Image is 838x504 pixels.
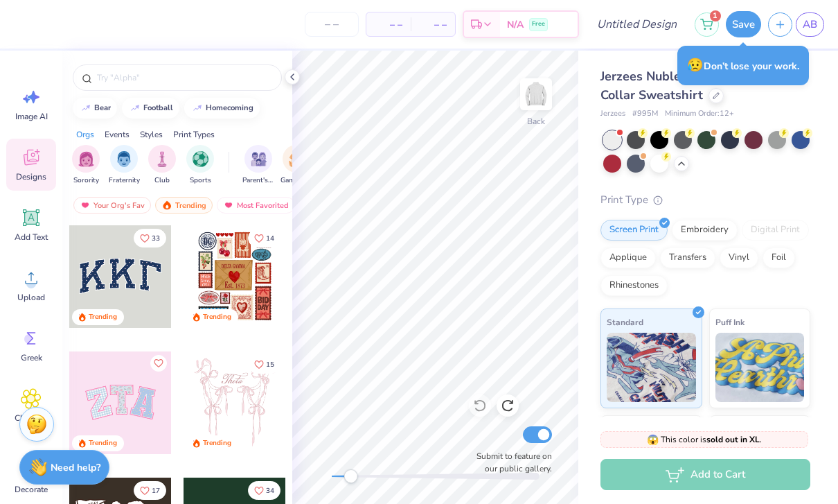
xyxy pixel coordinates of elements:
[72,145,100,186] button: filter button
[607,333,696,402] img: Standard
[148,145,176,186] button: filter button
[677,46,809,85] div: Don’t lose your work.
[148,145,176,186] div: filter for Club
[710,10,721,21] span: 1
[375,17,402,32] span: – –
[242,175,274,186] span: Parent's Weekend
[89,312,117,322] div: Trending
[73,197,151,214] div: Your Org's Fav
[17,292,45,303] span: Upload
[140,128,163,141] div: Styles
[16,171,46,182] span: Designs
[154,151,170,167] img: Club Image
[742,220,809,241] div: Digital Print
[116,151,132,167] img: Fraternity Image
[152,235,160,242] span: 33
[96,71,273,85] input: Try "Alpha"
[280,145,312,186] div: filter for Game Day
[217,197,295,214] div: Most Favorited
[607,315,643,329] span: Standard
[660,247,715,268] div: Transfers
[248,355,280,374] button: Like
[527,115,545,128] div: Back
[192,104,203,112] img: trend_line.gif
[155,197,213,214] div: Trending
[242,145,274,186] button: filter button
[134,229,166,247] button: Like
[647,433,762,446] span: This color is .
[266,487,274,494] span: 34
[94,104,111,112] div: bear
[78,151,94,167] img: Sorority Image
[522,80,550,108] img: Back
[143,104,173,112] div: football
[72,145,100,186] div: filter for Sorority
[80,104,91,112] img: trend_line.gif
[76,128,94,141] div: Orgs
[280,175,312,186] span: Game Day
[251,151,267,167] img: Parent's Weekend Image
[600,220,668,241] div: Screen Print
[89,438,117,449] div: Trending
[695,12,719,37] button: 1
[532,19,545,29] span: Free
[803,17,817,33] span: AB
[105,128,130,141] div: Events
[190,175,211,186] span: Sports
[242,145,274,186] div: filter for Parent's Weekend
[715,315,745,329] span: Puff Ink
[8,412,54,435] span: Clipart & logos
[600,247,656,268] div: Applique
[796,12,824,37] a: AB
[203,312,231,322] div: Trending
[586,10,688,38] input: Untitled Design
[73,98,117,119] button: bear
[600,192,810,208] div: Print Type
[289,151,305,167] img: Game Day Image
[154,175,170,186] span: Club
[73,175,99,186] span: Sorority
[305,12,359,37] input: – –
[173,128,215,141] div: Print Types
[150,355,167,372] button: Like
[184,98,260,119] button: homecoming
[266,361,274,368] span: 15
[109,175,140,186] span: Fraternity
[600,275,668,296] div: Rhinestones
[763,247,795,268] div: Foil
[469,450,552,475] label: Submit to feature on our public gallery.
[600,108,625,120] span: Jerzees
[109,145,140,186] button: filter button
[687,56,704,74] span: 😥
[193,151,208,167] img: Sports Image
[715,333,805,402] img: Puff Ink
[248,481,280,500] button: Like
[665,108,734,120] span: Minimum Order: 12 +
[600,68,808,103] span: Jerzees Nublend Quarter-Zip Cadet Collar Sweatshirt
[161,200,172,210] img: trending.gif
[672,220,738,241] div: Embroidery
[206,104,253,112] div: homecoming
[223,200,234,210] img: most_fav.gif
[186,145,214,186] button: filter button
[15,232,48,243] span: Add Text
[186,145,214,186] div: filter for Sports
[122,98,179,119] button: football
[720,247,758,268] div: Vinyl
[130,104,141,112] img: trend_line.gif
[507,17,524,32] span: N/A
[134,481,166,500] button: Like
[344,469,357,483] div: Accessibility label
[632,108,658,120] span: # 995M
[706,434,760,445] strong: sold out in XL
[266,235,274,242] span: 14
[80,200,91,210] img: most_fav.gif
[203,438,231,449] div: Trending
[280,145,312,186] button: filter button
[248,229,280,247] button: Like
[647,433,659,446] span: 😱
[15,111,48,122] span: Image AI
[15,484,48,495] span: Decorate
[21,352,42,363] span: Greek
[152,487,160,494] span: 17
